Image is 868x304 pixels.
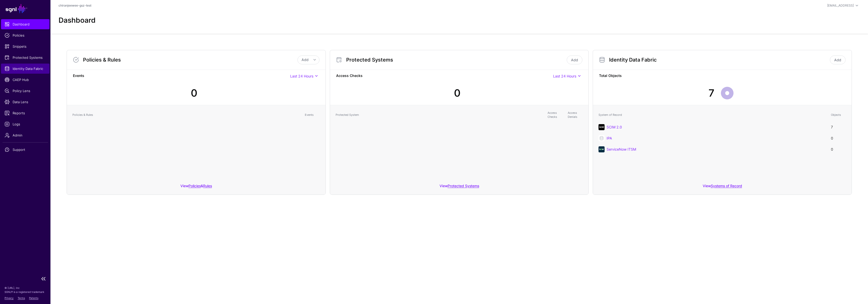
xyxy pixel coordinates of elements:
[454,86,460,101] div: 0
[828,144,849,155] td: 0
[330,180,589,195] div: View
[607,125,622,129] a: SCIM 2.0
[5,290,46,294] p: SGNL® is a registered trademark
[828,133,849,144] td: 0
[1,97,49,107] a: Data Lens
[5,44,46,49] span: Snippets
[596,108,828,122] th: System of Record
[709,86,714,101] div: 7
[29,296,38,299] a: Patents
[545,108,565,122] th: Access Checks
[333,108,545,122] th: Protected System
[1,86,49,96] a: Policy Lens
[711,184,742,188] a: Systems of Record
[5,296,14,299] a: Privacy
[5,99,46,104] span: Data Lens
[203,184,212,188] a: Rules
[830,56,846,64] a: Add
[5,110,46,116] span: Reports
[607,136,612,140] a: IPA
[5,77,46,82] span: CAEP Hub
[346,57,566,63] h3: Protected Systems
[5,33,46,38] span: Policies
[1,64,49,74] a: Identity Data Fabric
[70,108,302,122] th: Policies & Rules
[3,3,47,14] a: SGNL
[828,122,849,133] td: 7
[18,296,25,299] a: Terms
[599,124,605,130] img: svg+xml;base64,PHN2ZyB3aWR0aD0iNjQiIGhlaWdodD0iNjQiIHZpZXdCb3g9IjAgMCA2NCA2NCIgZmlsbD0ibm9uZSIgeG...
[609,57,829,63] h3: Identity Data Fabric
[5,55,46,60] span: Protected Systems
[1,119,49,129] a: Logs
[5,22,46,27] span: Dashboard
[607,147,636,151] a: ServiceNow ITSM
[5,147,46,152] span: Support
[59,4,91,7] a: chiranjeewee-gsz-test
[73,73,290,79] strong: Events
[83,57,297,63] h3: Policies & Rules
[828,108,849,122] th: Objects
[59,16,96,25] h2: Dashboard
[5,133,46,138] span: Admin
[302,58,309,62] span: Add
[1,52,49,63] a: Protected Systems
[827,3,854,8] div: [EMAIL_ADDRESS]
[188,184,201,188] a: Policies
[593,180,852,195] div: View
[191,86,197,101] div: 0
[1,108,49,118] a: Reports
[599,146,605,152] img: svg+xml;base64,PHN2ZyB3aWR0aD0iNjQiIGhlaWdodD0iNjQiIHZpZXdCb3g9IjAgMCA2NCA2NCIgZmlsbD0ibm9uZSIgeG...
[5,66,46,71] span: Identity Data Fabric
[553,74,576,78] span: Last 24 Hours
[1,130,49,140] a: Admin
[1,75,49,85] a: CAEP Hub
[67,180,325,195] div: View &
[1,30,49,40] a: Policies
[302,108,322,122] th: Events
[336,73,553,79] strong: Access Checks
[5,122,46,127] span: Logs
[1,19,49,29] a: Dashboard
[5,286,46,290] p: © [URL], Inc
[565,108,585,122] th: Access Denials
[290,74,313,78] span: Last 24 Hours
[5,88,46,93] span: Policy Lens
[1,41,49,51] a: Snippets
[448,184,479,188] a: Protected Systems
[567,56,582,64] a: Add
[599,73,846,79] strong: Total Objects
